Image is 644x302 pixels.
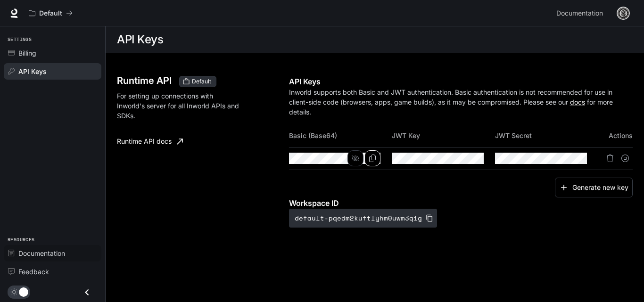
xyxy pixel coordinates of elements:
[289,124,392,147] th: Basic (Base64)
[18,48,36,58] span: Billing
[617,7,630,20] img: User avatar
[18,267,49,277] span: Feedback
[188,77,215,86] span: Default
[392,124,495,147] th: JWT Key
[4,245,101,261] a: Documentation
[4,263,101,280] a: Feedback
[117,76,172,85] h3: Runtime API
[39,9,62,17] p: Default
[614,4,633,23] button: User avatar
[556,8,603,19] span: Documentation
[76,283,98,302] button: Close drawer
[289,209,437,228] button: default-pqedm2kuftlyhm0uwm3qig
[570,98,585,106] a: docs
[4,45,101,61] a: Billing
[289,87,633,117] p: Inworld supports both Basic and JWT authentication. Basic authentication is not recommended for u...
[289,76,633,87] p: API Keys
[4,63,101,80] a: API Keys
[179,76,216,87] div: These keys will apply to your current workspace only
[113,132,187,151] a: Runtime API docs
[18,66,47,76] span: API Keys
[618,151,633,166] button: Suspend API key
[603,151,618,166] button: Delete API key
[289,197,633,209] p: Workspace ID
[25,4,77,23] button: All workspaces
[364,150,380,166] button: Copy Basic (Base64)
[553,4,610,23] a: Documentation
[117,30,163,49] h1: API Keys
[555,178,633,198] button: Generate new key
[495,124,598,147] th: JWT Secret
[117,91,240,121] p: For setting up connections with Inworld's server for all Inworld APIs and SDKs.
[19,286,28,297] span: Dark mode toggle
[18,248,65,258] span: Documentation
[598,124,633,147] th: Actions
